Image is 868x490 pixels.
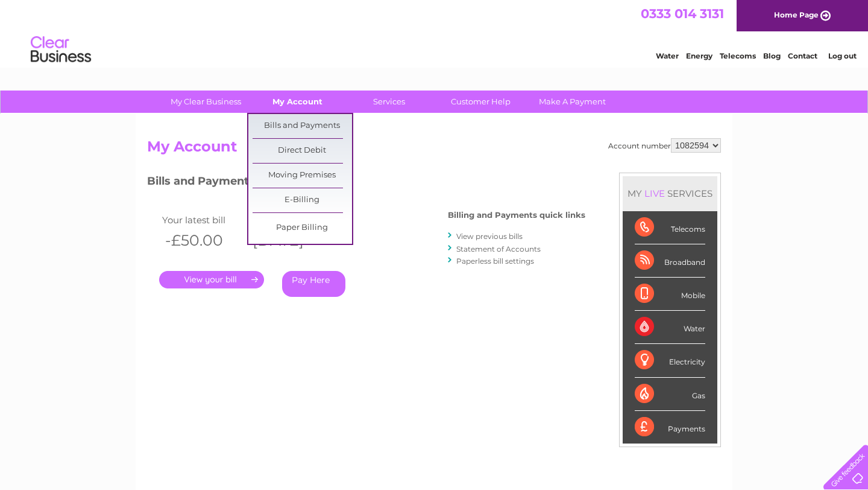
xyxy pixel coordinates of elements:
a: Direct Debit [253,139,352,163]
a: . [159,271,264,288]
a: Telecoms [720,51,756,60]
div: Account number [608,138,721,153]
h4: Billing and Payments quick links [448,211,585,220]
div: Electricity [635,344,705,377]
a: Make A Payment [523,91,622,113]
div: Water [635,311,705,344]
a: Bills and Payments [253,114,352,138]
a: 0333 014 3131 [641,6,724,21]
a: Contact [788,51,817,60]
a: Log out [828,51,857,60]
div: Clear Business is a trading name of Verastar Limited (registered in [GEOGRAPHIC_DATA] No. 3667643... [150,7,720,59]
a: Services [339,91,439,113]
div: Mobile [635,278,705,311]
img: logo.png [30,31,92,68]
a: View previous bills [456,232,523,241]
td: Your latest bill [159,212,247,228]
th: -£50.00 [159,228,247,253]
a: My Clear Business [156,91,256,113]
a: Paperless bill settings [456,256,534,266]
h3: Bills and Payments [147,173,585,194]
a: Blog [763,51,781,60]
div: Gas [635,378,705,411]
a: Customer Help [431,91,530,113]
a: Statement of Accounts [456,244,541,253]
a: E-Billing [253,188,352,212]
a: Pay Here [282,271,345,297]
div: LIVE [642,188,667,199]
h2: My Account [147,138,721,161]
div: Payments [635,411,705,444]
a: My Account [248,91,347,113]
div: Broadband [635,244,705,278]
div: Telecoms [635,211,705,244]
a: Moving Premises [253,164,352,188]
a: Water [656,51,679,60]
a: Paper Billing [253,216,352,240]
div: MY SERVICES [623,176,717,211]
a: Energy [686,51,712,60]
